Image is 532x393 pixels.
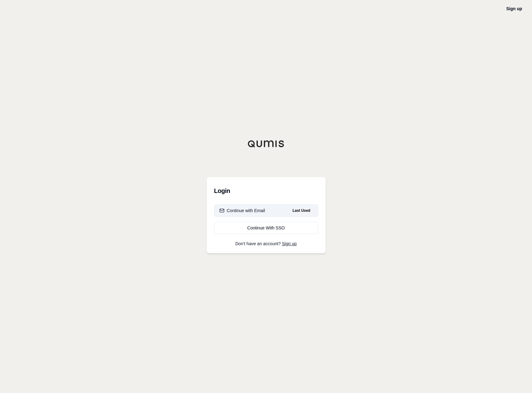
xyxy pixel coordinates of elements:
a: Sign up [506,6,522,11]
h3: Login [214,185,318,197]
img: Qumis [248,140,285,147]
a: Sign up [282,241,296,246]
span: Last Used [290,207,313,214]
a: Continue With SSO [214,222,318,234]
p: Don't have an account? [214,241,318,246]
div: Continue With SSO [219,225,313,231]
div: Continue with Email [219,207,265,214]
button: Continue with EmailLast Used [214,204,318,217]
